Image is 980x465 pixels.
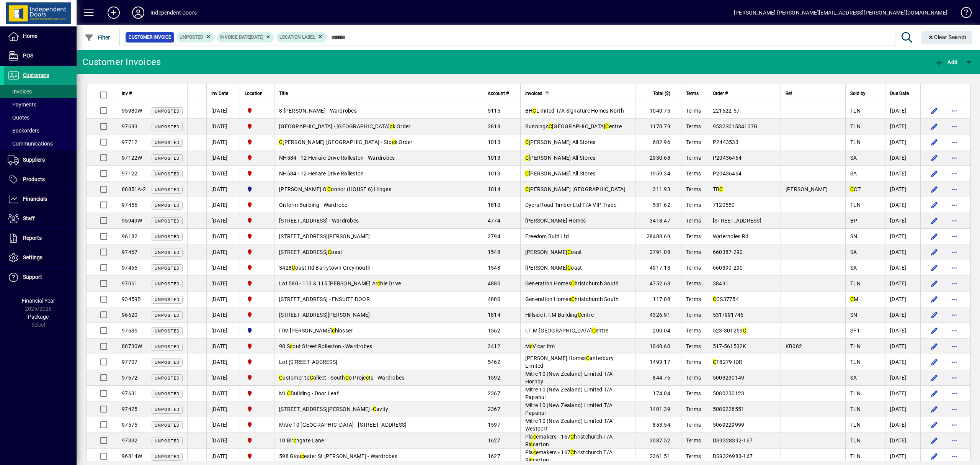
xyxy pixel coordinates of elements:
button: Edit [928,434,941,447]
button: Edit [928,120,941,133]
button: Profile [126,6,150,20]
td: [DATE] [885,134,920,150]
span: Home [23,33,37,39]
a: Staff [4,209,77,228]
div: Total ($) [640,89,677,98]
td: [DATE] [206,307,240,323]
span: 38491 [713,280,728,287]
span: 96182 [122,233,137,239]
em: C [327,186,331,192]
a: Products [4,170,77,189]
span: Unposted [155,156,180,161]
button: More options [948,136,960,148]
span: [PERSON_NAME] O' onnor (HOUSE 6) Hinges [279,186,391,192]
span: 97712 [122,139,137,145]
td: [DATE] [885,307,920,323]
span: NH584 - 12 Henare Drive Rolleston - Wardrobes [279,155,395,161]
td: [DATE] [206,260,240,276]
button: Edit [928,356,941,368]
em: C [605,123,609,129]
span: Support [23,274,42,280]
span: Customers [23,72,49,78]
td: 28488.69 [635,229,681,244]
button: Edit [928,136,941,148]
span: Terms [686,280,701,287]
button: Edit [928,230,941,242]
span: Reports [23,235,42,241]
div: Invoiced [525,89,630,98]
td: 117.08 [635,291,681,307]
button: Edit [928,324,941,337]
a: Backorders [4,124,77,137]
span: TLN [850,202,861,208]
a: Invoices [4,85,77,98]
button: Edit [928,183,941,195]
span: Filter [85,34,110,41]
div: [PERSON_NAME] [PERSON_NAME][EMAIL_ADDRESS][PERSON_NAME][DOMAIN_NAME] [734,7,947,19]
span: Terms [686,108,701,114]
span: 97467 [122,249,137,255]
td: 2930.68 [635,150,681,166]
td: [DATE] [885,276,920,291]
a: Quotes [4,111,77,124]
span: Payments [8,102,36,108]
em: C [713,296,716,302]
button: Edit [928,387,941,400]
span: Unposted [155,297,180,302]
span: Staff [23,215,35,221]
span: [STREET_ADDRESS] [713,218,761,224]
td: [DATE] [206,150,240,166]
td: [DATE] [206,276,240,291]
span: Terms [686,89,699,98]
span: SA [850,249,857,255]
span: Invoice date [220,34,250,40]
td: [DATE] [885,244,920,260]
span: Christchurch [245,295,269,303]
button: More options [948,105,960,117]
div: Account # [488,89,516,98]
span: Terms [686,155,701,161]
button: More options [948,214,960,227]
span: Unposted [155,140,180,145]
td: [DATE] [206,197,240,213]
span: Inv Date [211,89,228,98]
td: 2791.08 [635,244,681,260]
span: Ref [786,89,792,98]
span: Clear Search [928,34,967,40]
span: 1014 [488,186,500,192]
button: Edit [928,372,941,384]
span: Christchurch [245,216,269,225]
span: 3818 [488,123,500,129]
div: Independent Doors [150,7,197,19]
span: 7120550 [713,202,735,208]
td: [DATE] [206,119,240,134]
span: Christchurch [245,154,269,162]
span: BP [850,218,857,224]
a: Payments [4,98,77,111]
span: [PERSON_NAME] oast [525,249,582,255]
td: [DATE] [885,182,920,197]
span: 97465 [122,265,137,271]
span: Total ($) [653,89,670,98]
em: c [392,139,395,145]
button: Edit [928,214,941,227]
button: More options [948,419,960,431]
span: [STREET_ADDRESS] - Wardrobes [279,218,359,224]
span: [PERSON_NAME] All Stores [525,170,595,177]
button: Edit [928,419,941,431]
td: [DATE] [206,182,240,197]
span: 97122 [122,170,137,177]
td: [DATE] [885,229,920,244]
em: C [525,139,529,145]
span: Dyers Road Timber Ltd T/A VIP Trade [525,202,617,208]
span: Suppliers [23,157,45,163]
div: Inv Date [211,89,235,98]
button: Edit [928,403,941,415]
a: Knowledge Base [955,2,970,26]
span: Unposted [155,187,180,192]
span: 3428 oast Rd Barrytown Greymouth [279,265,371,271]
span: TLN [850,139,861,145]
a: Communications [4,137,77,150]
span: Location [245,89,263,98]
td: 3418.47 [635,213,681,229]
